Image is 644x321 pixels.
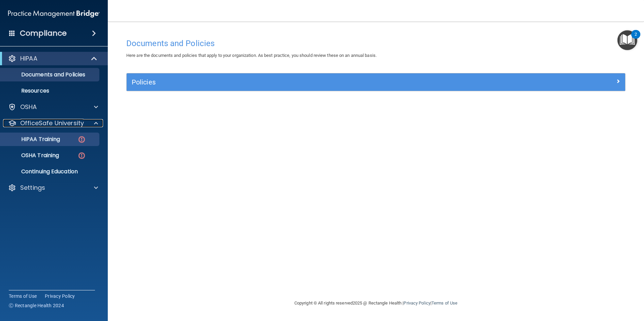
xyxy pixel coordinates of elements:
p: Resources [4,87,96,94]
p: Documents and Policies [4,71,96,78]
a: OfficeSafe University [8,119,98,127]
div: Copyright © All rights reserved 2025 @ Rectangle Health | | [253,292,499,314]
a: Terms of Use [431,300,457,306]
a: Settings [8,184,98,192]
span: Ⓒ Rectangle Health 2024 [9,302,64,309]
p: OfficeSafe University [20,119,84,127]
a: HIPAA [8,55,98,63]
span: Here are the documents and policies that apply to your organization. As best practice, you should... [126,53,377,58]
img: PMB logo [8,7,100,21]
a: Policies [132,77,620,87]
p: Continuing Education [4,168,96,175]
button: Open Resource Center, 2 new notifications [617,30,637,50]
p: HIPAA [20,55,37,63]
h4: Documents and Policies [126,39,625,48]
h5: Policies [132,78,495,86]
h4: Compliance [20,29,67,38]
p: HIPAA Training [4,136,60,143]
p: Settings [20,184,45,192]
div: 2 [635,34,637,43]
p: OSHA [20,103,37,111]
p: OSHA Training [4,152,59,159]
a: OSHA [8,103,98,111]
img: danger-circle.6113f641.png [77,135,86,144]
a: Privacy Policy [404,300,430,306]
a: Terms of Use [9,293,37,299]
a: Privacy Policy [45,293,75,299]
img: danger-circle.6113f641.png [77,151,86,160]
iframe: Drift Widget Chat Controller [527,273,636,300]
